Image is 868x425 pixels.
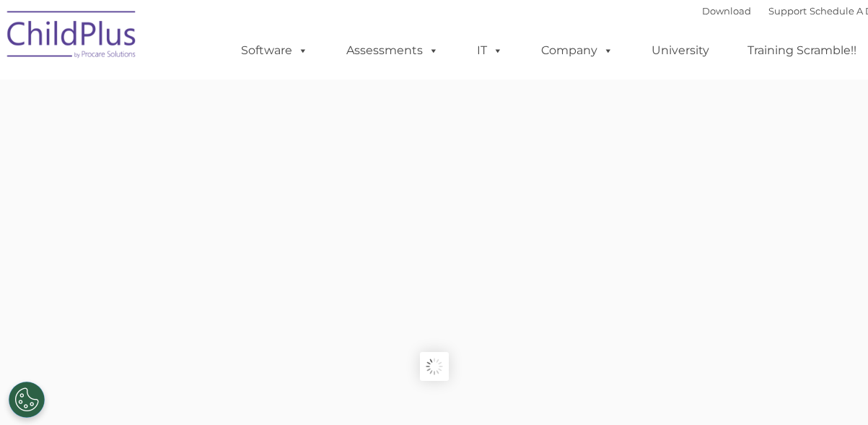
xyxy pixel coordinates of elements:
button: Cookies Settings [9,382,45,418]
a: Company [527,36,628,65]
a: IT [463,36,517,65]
a: University [637,36,724,65]
a: Assessments [332,36,453,65]
a: Support [768,5,807,17]
a: Download [702,5,751,17]
a: Software [227,36,323,65]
